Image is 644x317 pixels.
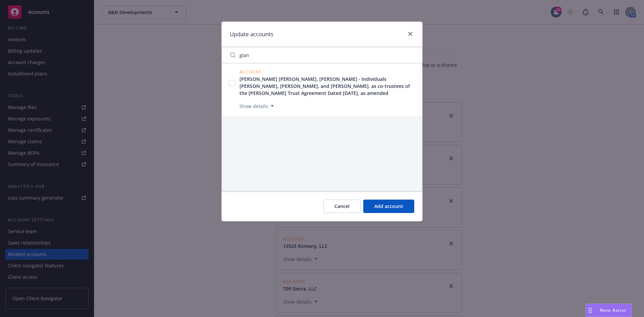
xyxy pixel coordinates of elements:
[600,307,626,313] span: Nova Assist
[226,48,418,62] input: Filter by keyword
[323,200,361,213] button: Cancel
[237,102,277,110] button: Show details
[230,30,273,39] h1: Update accounts
[334,203,350,209] span: Cancel
[406,30,414,38] a: close
[239,75,415,97] a: [PERSON_NAME] [PERSON_NAME], [PERSON_NAME] - Individuals [PERSON_NAME], [PERSON_NAME], and [PERSO...
[374,203,403,209] span: Add account
[586,304,632,317] button: Nova Assist
[239,70,415,74] span: Account
[363,200,414,213] button: Add account
[586,304,594,317] div: Drag to move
